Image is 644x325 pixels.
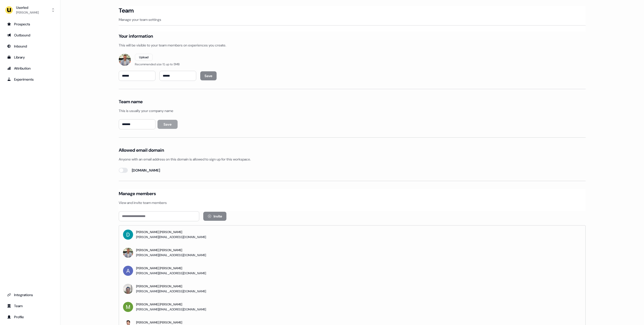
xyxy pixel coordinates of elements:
[119,43,586,48] p: This will be visible to your team members on experiences you create.
[119,157,586,162] p: Anyone with an email address on this domain is allowed to sign up for this workspace.
[7,66,53,71] div: Attribution
[4,53,56,61] a: Go to templates
[136,266,206,271] p: [PERSON_NAME] [PERSON_NAME]
[119,54,131,66] img: eyJ0eXBlIjoicHJveHkiLCJzcmMiOiJodHRwczovL2ltYWdlcy5jbGVyay5kZXYvb2F1dGhfZ29vZ2xlL2ltZ18ydlhmdEFxN...
[136,302,206,307] p: [PERSON_NAME] [PERSON_NAME]
[16,5,39,10] div: Userled
[135,54,153,61] button: Upload
[4,64,56,72] a: Go to attribution
[7,33,53,38] div: Outbound
[7,77,53,82] div: Experiments
[7,22,53,27] div: Prospects
[136,248,206,253] p: [PERSON_NAME] [PERSON_NAME]
[123,266,133,276] img: eyJ0eXBlIjoicHJveHkiLCJzcmMiOiJodHRwczovL2ltYWdlcy5jbGVyay5kZXYvb2F1dGhfZ29vZ2xlL2ltZ18yc2RGWWRqQ...
[7,55,53,60] div: Library
[4,31,56,39] a: Go to outbound experience
[119,147,164,153] h4: Allowed email domain
[136,284,206,289] p: [PERSON_NAME] [PERSON_NAME]
[4,291,56,299] a: Go to integrations
[135,62,180,67] div: Recommended size 1:1, up to 5MB
[132,168,160,173] label: [DOMAIN_NAME]
[157,120,178,129] button: Save
[136,289,206,294] p: [PERSON_NAME][EMAIL_ADDRESS][DOMAIN_NAME]
[4,42,56,50] a: Go to Inbound
[123,230,133,240] img: eyJ0eXBlIjoicHJveHkiLCJzcmMiOiJodHRwczovL2ltYWdlcy5jbGVyay5kZXYvb2F1dGhfZ29vZ2xlL2ltZ18yd01IclZje...
[7,44,53,49] div: Inbound
[4,302,56,310] a: Go to team
[136,230,206,235] p: [PERSON_NAME] [PERSON_NAME]
[136,320,206,325] p: [PERSON_NAME] [PERSON_NAME]
[4,75,56,83] a: Go to experiments
[136,235,206,240] p: [PERSON_NAME][EMAIL_ADDRESS][DOMAIN_NAME]
[119,200,586,205] p: View and invite team members
[4,20,56,28] a: Go to prospects
[7,303,53,308] div: Team
[119,7,134,14] h3: Team
[123,284,133,297] img: eyJ0eXBlIjoicHJveHkiLCJzcmMiOiJodHRwczovL2ltYWdlcy5jbGVyay5kZXYvdXBsb2FkZWQvaW1nXzJzaVB0YUhGbFBUR...
[119,33,153,39] h4: Your information
[119,191,156,197] h4: Manage members
[123,248,133,258] img: eyJ0eXBlIjoicHJveHkiLCJzcmMiOiJodHRwczovL2ltYWdlcy5jbGVyay5kZXYvb2F1dGhfZ29vZ2xlL2ltZ18ydlhmdEFxN...
[136,253,206,258] p: [PERSON_NAME][EMAIL_ADDRESS][DOMAIN_NAME]
[123,302,133,312] img: eyJ0eXBlIjoicHJveHkiLCJzcmMiOiJodHRwczovL2ltYWdlcy5jbGVyay5kZXYvb2F1dGhfZ29vZ2xlL2ltZ18ycmFESGVTc...
[16,10,39,15] div: [PERSON_NAME]
[119,108,586,113] p: This is usually your company name
[136,271,206,276] p: [PERSON_NAME][EMAIL_ADDRESS][DOMAIN_NAME]
[119,99,143,105] h4: Team name
[119,17,586,22] p: Manage your team settings
[7,314,53,319] div: Profile
[7,292,53,297] div: Integrations
[136,307,206,312] p: [PERSON_NAME][EMAIL_ADDRESS][DOMAIN_NAME]
[4,313,56,321] a: Go to profile
[4,4,56,16] button: Userled[PERSON_NAME]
